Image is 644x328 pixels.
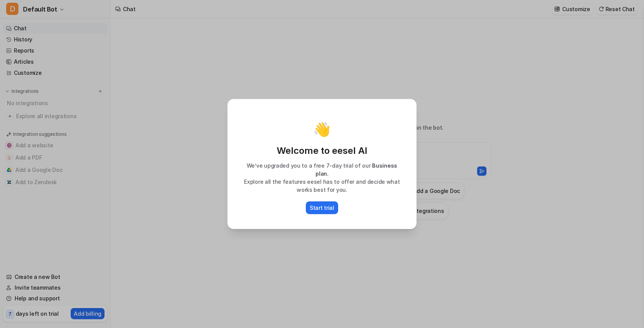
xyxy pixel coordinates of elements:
[310,204,334,212] p: Start trial
[306,201,338,214] button: Start trial
[236,145,408,157] p: Welcome to eesel AI
[236,162,408,178] p: We’ve upgraded you to a free 7-day trial of our
[236,178,408,194] p: Explore all the features eesel has to offer and decide what works best for you.
[314,122,331,137] p: 👋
